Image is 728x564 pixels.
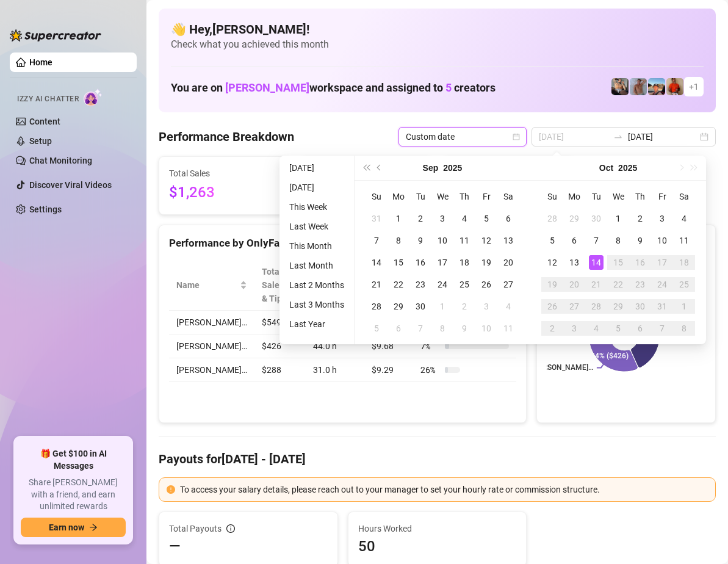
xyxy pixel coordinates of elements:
[651,251,673,273] td: 2025-10-17
[409,273,431,295] td: 2025-09-23
[391,233,406,248] div: 8
[677,277,691,292] div: 25
[563,317,585,339] td: 2025-11-03
[589,233,604,248] div: 7
[169,311,254,334] td: [PERSON_NAME]…
[479,255,494,270] div: 19
[169,522,222,535] span: Total Payouts
[431,230,453,251] td: 2025-09-10
[413,299,428,314] div: 30
[364,334,414,358] td: $9.68
[435,233,450,248] div: 10
[457,211,472,226] div: 4
[29,57,52,67] a: Home
[391,299,406,314] div: 29
[611,299,625,314] div: 29
[369,299,384,314] div: 28
[409,230,431,251] td: 2025-09-09
[254,260,306,311] th: Total Sales & Tips
[629,317,651,339] td: 2025-11-06
[677,211,691,226] div: 4
[607,317,629,339] td: 2025-11-05
[655,299,669,314] div: 31
[366,273,387,295] td: 2025-09-21
[607,186,629,208] th: We
[567,255,582,270] div: 13
[457,299,472,314] div: 2
[655,277,669,292] div: 24
[541,295,563,317] td: 2025-10-26
[387,273,409,295] td: 2025-09-22
[585,230,607,251] td: 2025-10-07
[413,321,428,336] div: 7
[284,297,349,312] li: Last 3 Months
[169,260,254,311] th: Name
[497,208,519,230] td: 2025-09-06
[541,251,563,273] td: 2025-10-12
[633,321,647,336] div: 6
[539,130,608,143] input: Start date
[651,230,673,251] td: 2025-10-10
[585,251,607,273] td: 2025-10-14
[431,208,453,230] td: 2025-09-03
[431,295,453,317] td: 2025-10-01
[501,299,516,314] div: 4
[501,255,516,270] div: 20
[29,180,112,190] a: Discover Viral Videos
[409,295,431,317] td: 2025-09-30
[651,317,673,339] td: 2025-11-07
[611,211,625,226] div: 1
[633,233,647,248] div: 9
[479,321,494,336] div: 10
[628,130,697,143] input: End date
[655,211,669,226] div: 3
[169,334,254,358] td: [PERSON_NAME]…
[611,78,629,95] img: George
[435,255,450,270] div: 17
[513,133,520,140] span: calendar
[651,273,673,295] td: 2025-10-24
[284,317,349,331] li: Last Year
[633,211,647,226] div: 2
[387,230,409,251] td: 2025-09-08
[387,208,409,230] td: 2025-09-01
[435,299,450,314] div: 1
[629,230,651,251] td: 2025-10-09
[629,295,651,317] td: 2025-10-30
[10,29,101,42] img: logo-BBDzfeDw.svg
[17,93,79,105] span: Izzy AI Chatter
[369,277,384,292] div: 21
[431,186,453,208] th: We
[391,255,406,270] div: 15
[501,277,516,292] div: 27
[49,522,84,532] span: Earn now
[497,273,519,295] td: 2025-09-27
[475,186,497,208] th: Fr
[453,251,475,273] td: 2025-09-18
[497,251,519,273] td: 2025-09-20
[599,156,613,180] button: Choose a month
[391,277,406,292] div: 22
[630,78,647,95] img: Joey
[21,448,126,472] span: 🎁 Get $100 in AI Messages
[648,78,665,95] img: Zach
[369,321,384,336] div: 5
[545,321,560,336] div: 2
[176,278,237,292] span: Name
[21,518,126,537] button: Earn nowarrow-right
[387,295,409,317] td: 2025-09-29
[673,208,695,230] td: 2025-10-04
[607,208,629,230] td: 2025-10-01
[84,89,103,106] img: AI Chatter
[159,128,294,145] h4: Performance Breakdown
[673,230,695,251] td: 2025-10-11
[89,523,98,532] span: arrow-right
[545,277,560,292] div: 19
[387,251,409,273] td: 2025-09-15
[545,233,560,248] div: 5
[366,295,387,317] td: 2025-09-28
[159,450,716,468] h4: Payouts for [DATE] - [DATE]
[369,211,384,226] div: 31
[497,317,519,339] td: 2025-10-11
[284,200,349,214] li: This Week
